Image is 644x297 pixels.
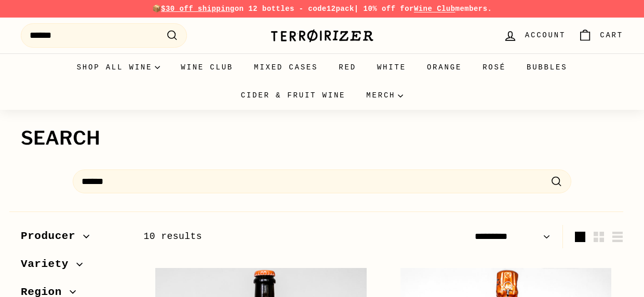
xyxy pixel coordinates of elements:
span: Account [525,30,566,41]
h1: Search [21,128,623,149]
strong: 12pack [327,5,354,13]
a: White [367,53,417,81]
a: Wine Club [170,53,244,81]
a: Red [328,53,367,81]
a: Account [497,20,572,51]
div: 10 results [143,229,383,244]
a: Rosé [472,53,516,81]
summary: Shop all wine [66,53,171,81]
a: Cart [572,20,629,51]
summary: Merch [356,81,413,109]
span: Producer [21,228,83,245]
p: 📦 on 12 bottles - code | 10% off for members. [21,3,623,15]
span: Cart [600,30,623,41]
span: Variety [21,256,76,273]
a: Cider & Fruit Wine [231,81,356,109]
a: Bubbles [516,53,578,81]
a: Wine Club [414,5,455,13]
a: Mixed Cases [244,53,328,81]
button: Producer [21,225,127,253]
span: $30 off shipping [161,5,235,13]
a: Orange [417,53,472,81]
button: Variety [21,253,127,281]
